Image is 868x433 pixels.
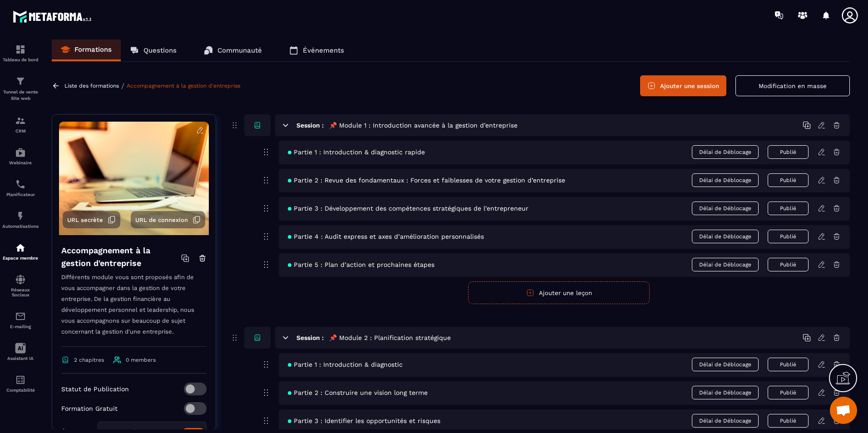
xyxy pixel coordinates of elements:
p: Planificateur [2,192,39,197]
h6: Session : [296,122,324,129]
img: social-network [15,274,26,285]
img: scheduler [15,179,26,190]
img: logo [13,8,94,25]
p: Tunnel de vente Site web [2,89,39,102]
h5: 📌 Module 2 : Planification stratégique [329,333,451,342]
span: 0 members [126,357,156,363]
p: Comptabilité [2,388,39,393]
p: Réseaux Sociaux [2,287,39,297]
img: email [15,311,26,322]
img: automations [15,242,26,253]
button: Ajouter une leçon [468,281,650,304]
p: Webinaire [2,160,39,165]
img: formation [15,44,26,55]
span: Partie 1 : Introduction & diagnostic [288,361,403,368]
p: Différents module vous sont proposés afin de vous accompagner dans la gestion de votre entreprise... [61,272,207,347]
img: background [59,122,209,235]
span: Délai de Déblocage [692,230,759,243]
a: schedulerschedulerPlanificateur [2,172,39,204]
span: URL de connexion [135,216,188,223]
button: Ajouter une session [640,75,726,96]
span: Partie 5 : Plan d’action et prochaines étapes [288,261,434,268]
h5: 📌 Module 1 : Introduction avancée à la gestion d’entreprise [329,121,518,130]
span: / [121,82,124,90]
a: automationsautomationsEspace membre [2,236,39,267]
p: CRM [2,128,39,133]
img: accountant [15,374,26,385]
span: Partie 2 : Construire une vision long terme [288,389,428,396]
button: Publié [768,258,809,271]
img: formation [15,76,26,87]
button: Publié [768,358,809,371]
h6: Session : [296,334,324,341]
a: accountantaccountantComptabilité [2,368,39,399]
p: E-mailing [2,324,39,329]
span: 2 chapitres [74,357,104,363]
p: Tableau de bord [2,57,39,62]
span: Partie 1 : Introduction & diagnostic rapide [288,148,425,156]
span: Délai de Déblocage [692,202,759,215]
p: Formation Gratuit [61,405,118,412]
a: formationformationCRM [2,108,39,140]
h4: Accompagnement à la gestion d'entreprise [61,244,181,270]
button: Publié [768,230,809,243]
a: social-networksocial-networkRéseaux Sociaux [2,267,39,304]
a: Liste des formations [64,83,119,89]
span: Partie 2 : Revue des fondamentaux : Forces et faiblesses de votre gestion d’entreprise [288,177,565,184]
a: automationsautomationsAutomatisations [2,204,39,236]
span: Partie 4 : Audit express et axes d’amélioration personnalisés [288,233,484,240]
p: Communauté [217,46,262,54]
p: Événements [303,46,344,54]
span: URL secrète [67,216,103,223]
a: Événements [280,39,353,61]
img: automations [15,147,26,158]
a: formationformationTableau de bord [2,37,39,69]
p: Espace membre [2,256,39,261]
a: Assistant IA [2,336,39,368]
img: automations [15,211,26,221]
span: Partie 3 : Développement des compétences stratégiques de l’entrepreneur [288,205,528,212]
a: Communauté [195,39,271,61]
span: Délai de Déblocage [692,145,759,159]
div: Ouvrir le chat [830,397,857,424]
button: Publié [768,414,809,428]
p: Questions [143,46,177,54]
p: Statut de Publication [61,385,129,393]
img: formation [15,115,26,126]
a: formationformationTunnel de vente Site web [2,69,39,108]
button: URL secrète [63,211,120,228]
span: Délai de Déblocage [692,173,759,187]
p: Assistant IA [2,356,39,361]
button: Publié [768,145,809,159]
a: Formations [52,39,121,61]
span: Délai de Déblocage [692,258,759,271]
span: Délai de Déblocage [692,386,759,399]
button: Publié [768,202,809,215]
a: Accompagnement à la gestion d'entreprise [127,83,241,89]
button: URL de connexion [131,211,205,228]
p: Automatisations [2,224,39,229]
button: Publié [768,173,809,187]
span: Partie 3 : Identifier les opportunités et risques [288,417,440,424]
span: Délai de Déblocage [692,358,759,371]
a: Questions [121,39,186,61]
p: Formations [74,45,112,54]
span: Délai de Déblocage [692,414,759,428]
button: Modification en masse [735,75,850,96]
button: Publié [768,386,809,399]
a: emailemailE-mailing [2,304,39,336]
a: automationsautomationsWebinaire [2,140,39,172]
